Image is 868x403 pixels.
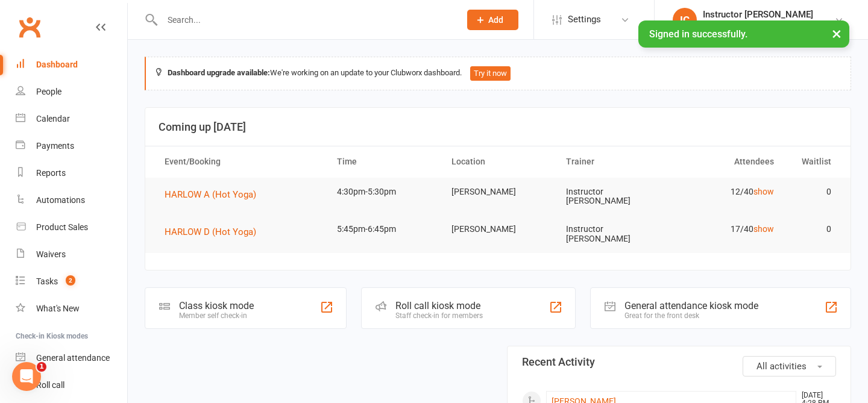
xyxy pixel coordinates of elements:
[16,78,127,105] a: People
[624,300,758,311] div: General attendance kiosk mode
[470,66,511,81] button: Try it now
[16,51,127,78] a: Dashboard
[159,121,837,133] h3: Coming up [DATE]
[703,9,834,20] div: Instructor [PERSON_NAME]
[179,311,254,320] div: Member self check-in
[159,11,451,28] input: Search...
[165,225,265,239] button: HARLOW D (Hot Yoga)
[36,380,64,390] div: Roll call
[555,146,670,177] th: Trainer
[441,178,555,206] td: [PERSON_NAME]
[16,295,127,322] a: What's New
[753,187,774,196] a: show
[395,300,483,311] div: Roll call kiosk mode
[670,146,784,177] th: Attendees
[12,362,41,391] iframe: Intercom live chat
[16,187,127,214] a: Automations
[555,215,670,253] td: Instructor [PERSON_NAME]
[16,345,127,372] a: General attendance kiosk mode
[36,222,88,232] div: Product Sales
[179,300,254,311] div: Class kiosk mode
[165,187,265,202] button: HARLOW A (Hot Yoga)
[395,311,483,320] div: Staff check-in for members
[467,10,518,30] button: Add
[168,68,270,77] strong: Dashboard upgrade available:
[165,226,256,237] span: HARLOW D (Hot Yoga)
[326,178,441,206] td: 4:30pm-5:30pm
[441,215,555,243] td: [PERSON_NAME]
[16,372,127,399] a: Roll call
[36,304,80,313] div: What's New
[743,356,836,376] button: All activities
[785,178,842,206] td: 0
[16,133,127,160] a: Payments
[16,214,127,241] a: Product Sales
[326,146,441,177] th: Time
[488,15,503,25] span: Add
[36,141,74,151] div: Payments
[16,241,127,268] a: Waivers
[826,20,848,46] button: ×
[36,114,70,123] div: Calendar
[36,87,61,96] div: People
[36,168,66,178] div: Reports
[36,353,110,363] div: General attendance
[785,146,842,177] th: Waitlist
[16,160,127,187] a: Reports
[37,362,46,372] span: 1
[441,146,555,177] th: Location
[673,8,697,32] div: IC
[703,20,834,31] div: Harlow Hot Yoga, Pilates and Barre
[36,249,66,259] div: Waivers
[624,311,758,320] div: Great for the front desk
[522,356,836,368] h3: Recent Activity
[36,276,58,286] div: Tasks
[14,12,45,42] a: Clubworx
[145,57,851,90] div: We're working on an update to your Clubworx dashboard.
[785,215,842,243] td: 0
[568,6,601,33] span: Settings
[16,105,127,133] a: Calendar
[36,195,85,205] div: Automations
[670,178,784,206] td: 12/40
[670,215,784,243] td: 17/40
[36,60,78,69] div: Dashboard
[649,28,747,40] span: Signed in successfully.
[16,268,127,295] a: Tasks 2
[66,275,75,286] span: 2
[326,215,441,243] td: 5:45pm-6:45pm
[756,361,807,372] span: All activities
[154,146,326,177] th: Event/Booking
[165,189,256,200] span: HARLOW A (Hot Yoga)
[555,178,670,216] td: Instructor [PERSON_NAME]
[753,224,774,234] a: show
